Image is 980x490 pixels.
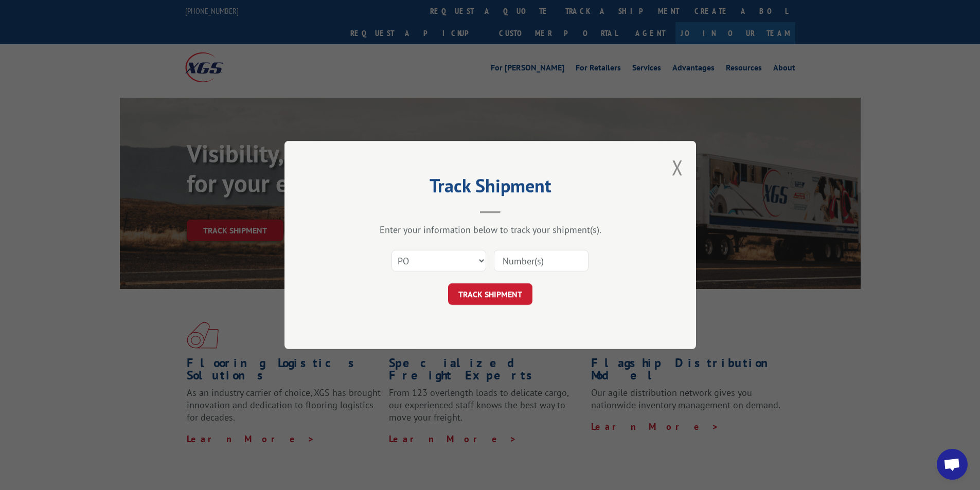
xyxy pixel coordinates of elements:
[494,250,589,271] input: Number(s)
[672,154,683,181] button: Close modal
[448,283,532,305] button: TRACK SHIPMENT
[336,224,645,235] div: Enter your information below to track your shipment(s).
[937,449,968,480] div: Open chat
[336,178,645,198] h2: Track Shipment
